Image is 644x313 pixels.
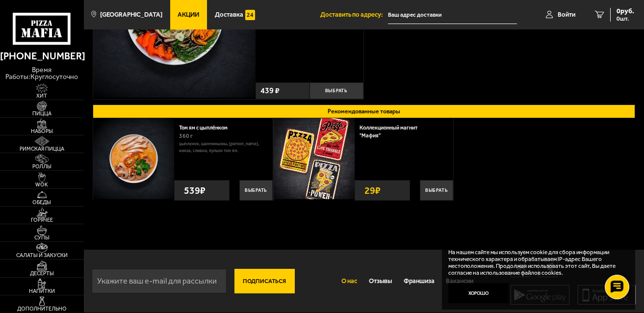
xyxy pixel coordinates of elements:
[558,11,575,18] span: Войти
[336,270,363,292] a: О нас
[420,180,454,201] button: Выбрать
[215,11,243,18] span: Доставка
[309,82,363,99] button: Выбрать
[179,125,234,131] a: Том ям с цыплёнком
[179,132,193,139] span: 360 г
[100,11,162,18] span: [GEOGRAPHIC_DATA]
[360,125,417,139] a: Коллекционный магнит "Мафия"
[617,16,634,22] span: 0 шт.
[245,10,256,20] img: 15daf4d41897b9f0e9f617042186c801.svg
[181,181,208,200] strong: 539 ₽
[234,269,295,293] button: Подписаться
[179,141,265,154] p: цыпленок, шампиньоны, [PERSON_NAME], кинза, сливки, бульон том ям.
[440,270,480,292] a: Вакансии
[239,180,273,201] button: Выбрать
[92,269,227,293] input: Укажите ваш e-mail для рассылки
[362,181,383,200] strong: 29 ₽
[178,11,199,18] span: Акции
[448,249,622,277] p: На нашем сайте мы используем cookie для сбора информации технического характера и обрабатываем IP...
[363,270,398,292] a: Отзывы
[388,6,517,24] input: Ваш адрес доставки
[617,8,634,15] span: 0 руб.
[260,87,280,95] span: 439 ₽
[320,11,388,18] span: Доставить по адресу:
[93,104,635,118] button: Рекомендованные товары
[398,270,440,292] a: Франшиза
[448,283,509,303] button: Хорошо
